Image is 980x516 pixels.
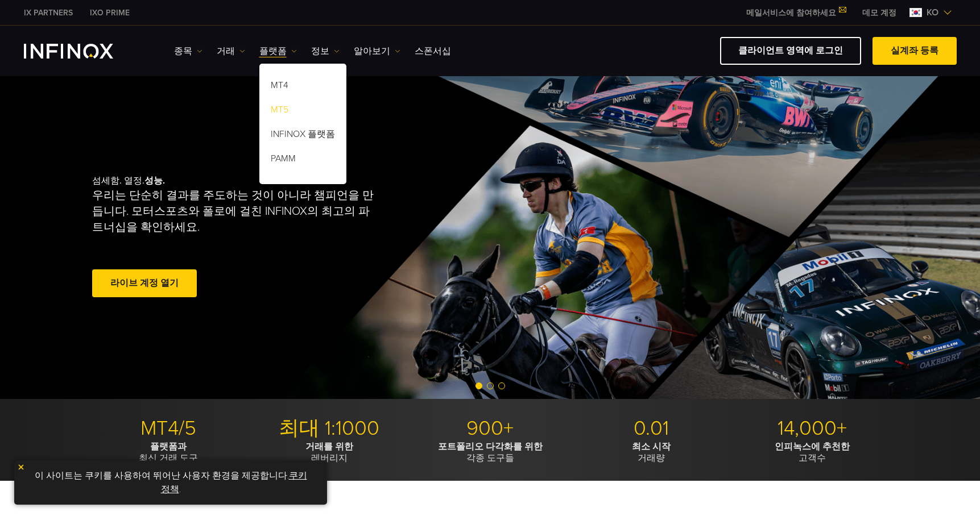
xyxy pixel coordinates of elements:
[174,44,202,58] a: 종목
[854,7,905,19] a: INFINOX MENU
[415,44,451,58] a: 스폰서십
[253,416,406,441] p: 최대 1:1000
[24,44,140,59] a: INFINOX Logo
[873,37,957,65] a: 실계좌 등록
[81,7,138,19] a: INFINOX
[311,44,340,58] a: 정보
[15,7,81,19] a: INFINOX
[217,44,245,58] a: 거래
[354,44,400,58] a: 알아보기
[632,441,671,452] strong: 최소 시작
[259,75,346,99] a: MT4
[720,37,861,65] a: 클라이언트 영역에 로그인
[575,441,727,464] p: 거래량
[498,382,505,389] span: Go to slide 3
[92,188,379,235] p: 우리는 단순히 결과를 주도하는 것이 아니라 챔피언을 만듭니다. 모터스포츠와 폴로에 걸친 INFINOX의 최고의 파트너십을 확인하세요.
[144,175,165,186] strong: 성능.
[20,466,321,499] p: 이 사이트는 쿠키를 사용하여 뛰어난 사용자 환경을 제공합니다. .
[253,441,406,464] p: 레버리지
[150,441,187,452] strong: 플랫폼과
[259,99,346,124] a: MT5
[259,44,297,58] a: 플랫폼
[736,441,888,464] p: 고객수
[92,157,450,318] div: 섬세함. 열정.
[414,416,567,441] p: 900+
[475,382,482,389] span: Go to slide 1
[414,441,567,464] p: 각종 도구들
[92,416,245,441] p: MT4/5
[575,416,727,441] p: 0.01
[92,441,245,464] p: 최신 거래 도구
[305,441,353,452] strong: 거래를 위한
[259,148,346,173] a: PAMM
[922,6,943,19] span: ko
[17,463,25,471] img: yellow close icon
[738,8,854,18] a: 메일서비스에 참여하세요
[736,416,888,441] p: 14,000+
[259,124,346,148] a: INFINOX 플랫폼
[438,441,543,452] strong: 포트폴리오 다각화를 위한
[487,382,494,389] span: Go to slide 2
[775,441,850,452] strong: 인피녹스에 추천한
[92,269,197,297] a: 라이브 계정 열기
